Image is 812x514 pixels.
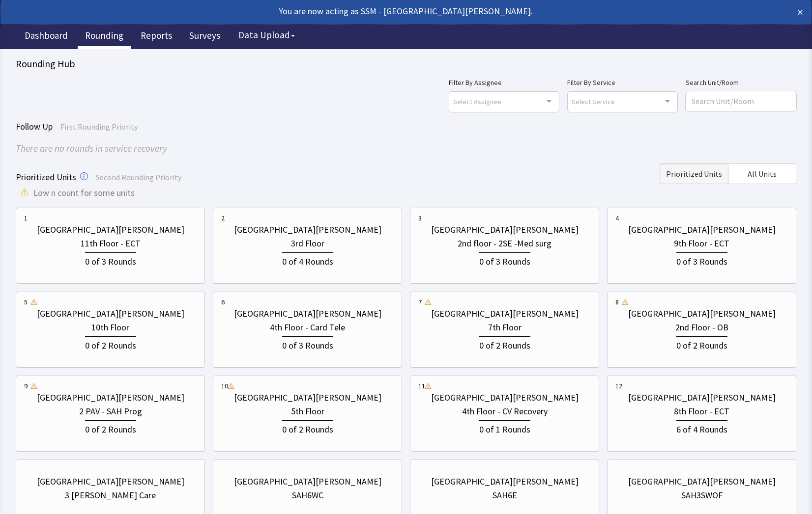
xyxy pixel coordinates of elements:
[182,25,228,49] a: Surveys
[567,77,678,88] label: Filter By Service
[234,475,381,488] div: [GEOGRAPHIC_DATA][PERSON_NAME]
[431,223,579,237] div: [GEOGRAPHIC_DATA][PERSON_NAME]
[431,307,579,321] div: [GEOGRAPHIC_DATA][PERSON_NAME]
[85,420,136,436] div: 0 of 2 Rounds
[282,252,333,269] div: 0 of 4 Rounds
[33,186,135,200] span: Low n count for some units
[16,171,76,183] span: Prioritized Units
[479,420,530,436] div: 0 of 1 Rounds
[24,213,28,223] div: 1
[24,297,28,307] div: 5
[85,252,136,269] div: 0 of 3 Rounds
[674,405,729,418] div: 8th Floor - ECT
[493,488,517,502] div: SAH6E
[748,168,777,180] span: All Units
[291,405,324,418] div: 5th Floor
[91,321,129,334] div: 10th Floor
[479,252,530,269] div: 0 of 3 Rounds
[221,381,228,391] div: 10
[453,96,501,107] span: Select Assignee
[37,391,184,405] div: [GEOGRAPHIC_DATA][PERSON_NAME]
[282,420,333,436] div: 0 of 2 Rounds
[676,336,727,352] div: 0 of 2 Rounds
[418,381,425,391] div: 11
[16,57,796,71] div: Rounding Hub
[234,307,381,321] div: [GEOGRAPHIC_DATA][PERSON_NAME]
[676,252,727,269] div: 0 of 3 Rounds
[96,172,181,182] span: Second Rounding Priority
[628,223,776,237] div: [GEOGRAPHIC_DATA][PERSON_NAME]
[81,237,141,250] div: 11th Floor - ECT
[458,237,551,250] div: 2nd floor - 2SE -Med surg
[418,213,422,223] div: 3
[628,307,776,321] div: [GEOGRAPHIC_DATA][PERSON_NAME]
[270,321,345,334] div: 4th Floor - Card Tele
[488,321,522,334] div: 7th Floor
[234,223,381,237] div: [GEOGRAPHIC_DATA][PERSON_NAME]
[431,391,579,405] div: [GEOGRAPHIC_DATA][PERSON_NAME]
[291,237,324,250] div: 3rd Floor
[462,405,548,418] div: 4th Floor - CV Recovery
[79,405,142,418] div: 2 PAV - SAH Prog
[479,336,530,352] div: 0 of 2 Rounds
[232,26,301,44] button: Data Upload
[728,163,796,184] button: All Units
[615,381,622,391] div: 12
[628,391,776,405] div: [GEOGRAPHIC_DATA][PERSON_NAME]
[17,25,75,49] a: Dashboard
[37,307,184,321] div: [GEOGRAPHIC_DATA][PERSON_NAME]
[78,25,131,49] a: Rounding
[660,163,728,184] button: Prioritized Units
[9,4,724,18] div: You are now acting as SSM - [GEOGRAPHIC_DATA][PERSON_NAME].
[674,237,729,250] div: 9th Floor - ECT
[24,381,28,391] div: 9
[449,77,559,88] label: Filter By Assignee
[686,91,796,111] input: Search Unit/Room
[628,475,776,488] div: [GEOGRAPHIC_DATA][PERSON_NAME]
[572,96,615,107] span: Select Service
[797,4,803,20] button: ×
[221,213,225,223] div: 2
[418,297,422,307] div: 7
[37,475,184,488] div: [GEOGRAPHIC_DATA][PERSON_NAME]
[292,488,323,502] div: SAH6WC
[234,391,381,405] div: [GEOGRAPHIC_DATA][PERSON_NAME]
[133,25,179,49] a: Reports
[686,77,796,88] label: Search Unit/Room
[675,321,728,334] div: 2nd Floor - OB
[85,336,136,352] div: 0 of 2 Rounds
[676,420,727,436] div: 6 of 4 Rounds
[37,223,184,237] div: [GEOGRAPHIC_DATA][PERSON_NAME]
[615,297,619,307] div: 8
[65,488,156,502] div: 3 [PERSON_NAME] Care
[431,475,579,488] div: [GEOGRAPHIC_DATA][PERSON_NAME]
[666,168,722,180] span: Prioritized Units
[16,120,796,134] div: Follow Up
[16,141,796,156] div: There are no rounds in service recovery
[282,336,333,352] div: 0 of 3 Rounds
[615,213,619,223] div: 4
[60,122,138,132] span: First Rounding Priority
[681,488,723,502] div: SAH3SWOF
[221,297,225,307] div: 6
